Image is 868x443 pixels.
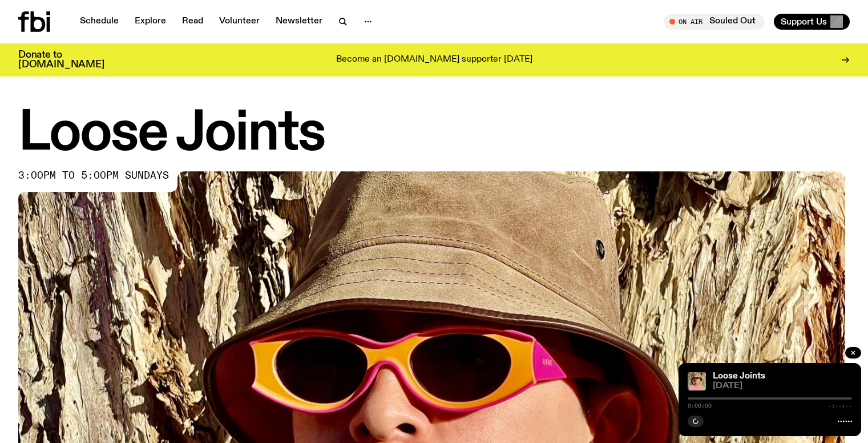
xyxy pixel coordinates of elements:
[688,372,706,390] img: Tyson stands in front of a paperbark tree wearing orange sunglasses, a suede bucket hat and a pin...
[18,50,104,70] h3: Donate to [DOMAIN_NAME]
[664,14,765,30] button: On AirSouled Out
[269,14,329,30] a: Newsletter
[781,17,827,27] span: Support Us
[336,55,532,65] p: Become an [DOMAIN_NAME] supporter [DATE]
[175,14,210,30] a: Read
[18,171,169,180] span: 3:00pm to 5:00pm sundays
[713,382,852,390] span: [DATE]
[688,403,712,409] span: 0:00:00
[676,17,759,26] span: Tune in live
[774,14,850,30] button: Support Us
[128,14,173,30] a: Explore
[212,14,267,30] a: Volunteer
[713,372,765,381] a: Loose Joints
[73,14,126,30] a: Schedule
[828,403,852,409] span: -:--:--
[18,108,850,160] h1: Loose Joints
